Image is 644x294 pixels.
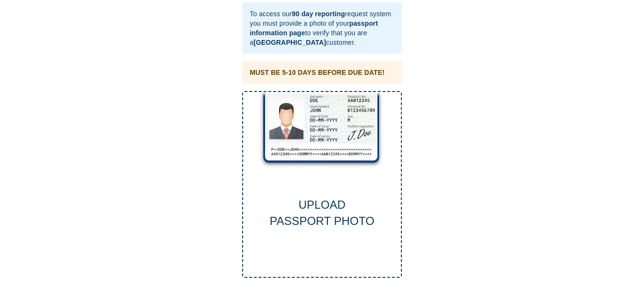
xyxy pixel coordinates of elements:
div: To access our request system you must provide a photo of your to verify that you are a customer. [250,5,394,51]
b: 90 day reporting [292,10,345,18]
div: MUST BE 5-10 DAYS BEFORE DUE DATE! [250,68,385,77]
b: [GEOGRAPHIC_DATA] [254,39,326,46]
div: UPLOAD PASSPORT PHOTO [243,197,401,230]
b: passport information page [250,20,378,37]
